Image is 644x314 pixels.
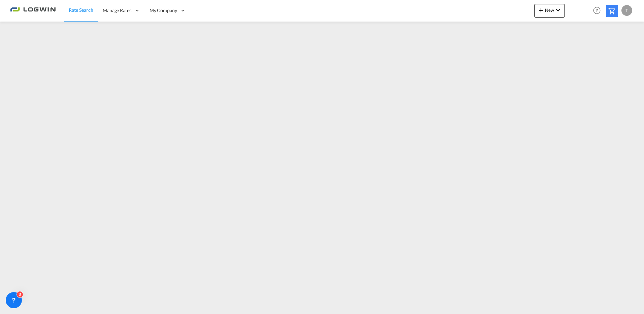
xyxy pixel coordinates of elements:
[621,5,632,16] div: T
[103,7,131,14] span: Manage Rates
[150,7,177,14] span: My Company
[591,5,606,17] div: Help
[537,6,545,14] md-icon: icon-plus 400-fg
[69,7,93,13] span: Rate Search
[534,4,565,18] button: icon-plus 400-fgNewicon-chevron-down
[591,5,603,16] span: Help
[10,3,56,18] img: 2761ae10d95411efa20a1f5e0282d2d7.png
[554,6,562,14] md-icon: icon-chevron-down
[537,7,562,13] span: New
